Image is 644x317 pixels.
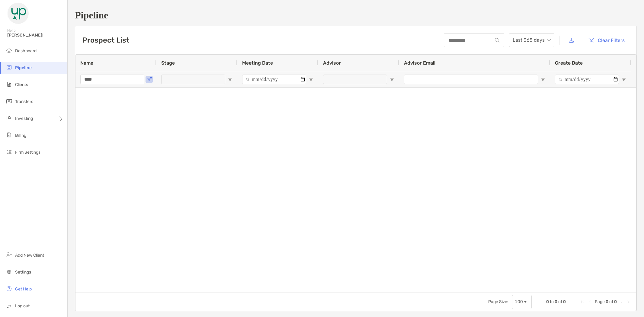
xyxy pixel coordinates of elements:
button: Open Filter Menu [309,77,313,82]
img: billing icon [5,131,13,139]
img: dashboard icon [5,47,13,54]
span: Get Help [15,287,32,292]
span: 0 [606,299,608,304]
img: settings icon [5,268,13,275]
div: Previous Page [588,299,592,304]
span: Investing [15,116,33,121]
span: of [558,299,562,304]
span: Meeting Date [242,60,273,66]
img: input icon [495,38,499,43]
span: 0 [546,299,549,304]
img: pipeline icon [5,64,13,71]
span: Add New Client [15,253,44,258]
span: Settings [15,270,31,275]
img: clients icon [5,81,13,88]
span: Firm Settings [15,150,40,155]
img: investing icon [5,114,13,122]
span: Billing [15,133,26,138]
button: Open Filter Menu [540,77,545,82]
span: of [609,299,613,304]
img: transfers icon [5,98,13,105]
button: Open Filter Menu [621,77,626,82]
span: Advisor [323,60,341,66]
span: 0 [614,299,617,304]
span: [PERSON_NAME]! [7,33,64,38]
span: Clients [15,82,28,87]
input: Advisor Email Filter Input [404,75,538,84]
button: Open Filter Menu [147,77,152,82]
div: Page Size [512,295,532,309]
button: Open Filter Menu [389,77,394,82]
span: Log out [15,303,30,309]
span: Advisor Email [404,60,435,66]
img: logout icon [5,302,13,309]
span: Dashboard [15,48,37,53]
input: Name Filter Input [80,75,144,84]
span: Name [80,60,93,66]
span: Last 365 days [513,34,551,47]
div: First Page [580,299,585,304]
span: Transfers [15,99,33,104]
span: Page [595,299,605,304]
img: firm-settings icon [5,148,13,155]
div: 100 [515,299,523,304]
h1: Pipeline [75,10,637,21]
h3: Prospect List [82,36,129,44]
span: to [550,299,554,304]
span: Create Date [555,60,583,66]
div: Page Size: [488,299,508,304]
span: 0 [563,299,566,304]
span: Stage [161,60,175,66]
img: Zoe Logo [7,2,29,24]
input: Meeting Date Filter Input [242,75,306,84]
div: Last Page [626,299,631,304]
button: Clear Filters [583,34,629,47]
input: Create Date Filter Input [555,75,619,84]
span: 0 [555,299,557,304]
button: Open Filter Menu [228,77,232,82]
span: Pipeline [15,65,32,70]
img: add_new_client icon [5,251,13,258]
img: get-help icon [5,285,13,292]
div: Next Page [619,299,624,304]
